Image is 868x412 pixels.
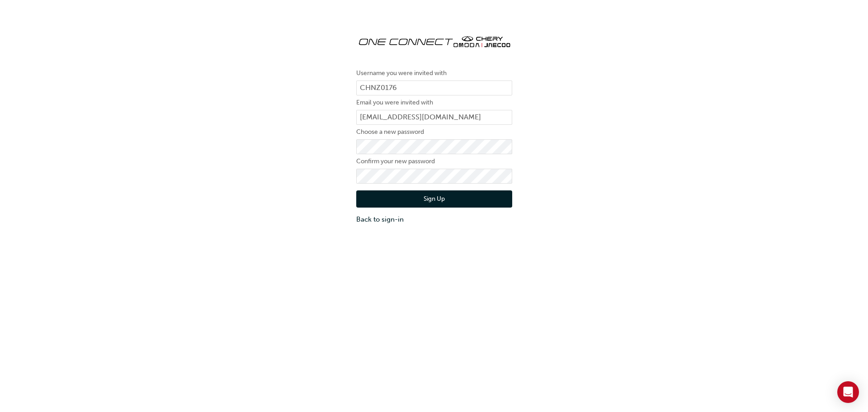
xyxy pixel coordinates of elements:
a: Back to sign-in [356,214,512,225]
label: Email you were invited with [356,97,512,108]
input: Username [356,81,512,96]
label: Choose a new password [356,127,512,137]
div: Open Intercom Messenger [837,381,859,403]
label: Username you were invited with [356,68,512,79]
label: Confirm your new password [356,156,512,167]
button: Sign Up [356,190,512,208]
img: oneconnect [356,27,512,54]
